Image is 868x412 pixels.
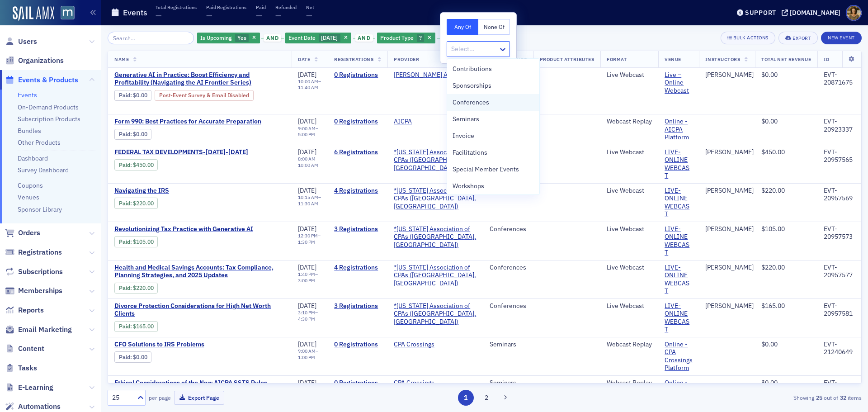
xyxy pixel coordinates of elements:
[18,344,44,354] span: Content
[18,286,62,296] span: Memberships
[394,341,451,349] span: CPA Crossings
[761,148,785,156] span: $450.00
[13,6,54,21] img: SailAMX
[5,325,72,335] a: Email Marketing
[394,302,477,326] span: *Maryland Association of CPAs (Timonium, MD)
[18,228,40,238] span: Orders
[114,236,158,247] div: Paid: 3 - $10500
[119,161,130,168] a: Paid
[453,131,474,141] span: Invoice
[5,267,63,277] a: Subscriptions
[761,56,811,62] span: Total Net Revenue
[453,114,479,124] span: Seminars
[745,9,776,17] div: Support
[705,302,754,310] div: [PERSON_NAME]
[261,34,284,42] button: and
[298,186,316,194] span: [DATE]
[114,341,266,349] a: CFO Solutions to IRS Problems
[380,34,414,41] span: Product Type
[298,156,321,168] div: –
[705,187,754,195] a: [PERSON_NAME]
[824,264,855,279] div: EVT-20957577
[761,302,785,310] span: $165.00
[156,10,162,21] span: —
[453,181,484,191] span: Workshops
[114,148,266,156] span: FEDERAL TAX DEVELOPMENTS-SEPTEMBER 2024-OCTOBER 2025
[298,194,318,200] time: 10:15 AM
[607,225,652,233] div: Live Webcast
[18,56,64,66] span: Organizations
[18,193,39,201] a: Venues
[607,187,652,195] div: Live Webcast
[133,92,147,99] span: $0.00
[334,56,373,62] span: Registrations
[394,302,477,326] a: *[US_STATE] Association of CPAs ([GEOGRAPHIC_DATA], [GEOGRAPHIC_DATA])
[394,187,477,211] span: *Maryland Association of CPAs (Timonium, MD)
[5,37,37,47] a: Users
[490,379,527,387] div: Seminars
[453,98,489,107] span: Conferences
[18,267,63,277] span: Subscriptions
[133,131,147,137] span: $0.00
[206,10,212,21] span: —
[114,118,266,126] span: Form 990: Best Practices for Accurate Preparation
[705,148,754,156] div: [PERSON_NAME]
[298,117,316,125] span: [DATE]
[394,341,434,349] a: CPA Crossings
[665,264,693,295] a: LIVE- ONLINE WEBCAST
[478,19,510,35] button: None Of
[607,379,652,387] div: Webcast Replay
[665,71,693,95] a: Live – Online Webcast
[824,302,855,318] div: EVT-20957581
[824,118,855,133] div: EVT-20923337
[453,64,492,74] span: Contributions
[114,379,267,387] span: Ethical Considerations of the New AICPA SSTS Rules
[119,200,130,207] a: Paid
[119,131,130,137] a: Paid
[298,379,316,387] span: [DATE]
[490,225,527,233] div: Conferences
[119,354,130,360] a: Paid
[394,148,477,172] a: *[US_STATE] Association of CPAs ([GEOGRAPHIC_DATA], [GEOGRAPHIC_DATA])
[114,187,266,195] span: Navigating the IRS
[793,36,811,41] div: Export
[18,91,37,99] a: Events
[665,187,693,218] a: LIVE- ONLINE WEBCAST
[298,125,316,132] time: 9:00 AM
[334,379,381,387] a: 0 Registrations
[114,159,158,170] div: Paid: 6 - $45000
[114,198,158,208] div: Paid: 4 - $22000
[394,379,434,387] a: CPA Crossings
[298,316,315,322] time: 4:30 PM
[256,10,262,21] span: —
[5,344,44,354] a: Content
[200,34,232,41] span: Is Upcoming
[114,302,285,318] span: Divorce Protection Considerations for High Net Worth Clients
[298,131,315,137] time: 5:00 PM
[790,9,840,17] div: [DOMAIN_NAME]
[5,247,62,257] a: Registrations
[824,71,855,87] div: EVT-20871675
[18,115,80,123] a: Subscription Products
[821,32,862,44] button: New Event
[761,263,785,271] span: $220.00
[821,33,862,41] a: New Event
[114,129,151,140] div: Paid: 0 - $0
[275,10,282,21] span: —
[298,162,318,168] time: 10:00 AM
[665,302,693,334] a: LIVE- ONLINE WEBCAST
[298,239,315,245] time: 1:30 PM
[394,379,451,387] span: CPA Crossings
[275,4,297,10] p: Refunded
[665,225,693,257] a: LIVE- ONLINE WEBCAST
[705,264,754,272] div: [PERSON_NAME]
[782,9,844,16] button: [DOMAIN_NAME]
[394,187,477,211] a: *[US_STATE] Association of CPAs ([GEOGRAPHIC_DATA], [GEOGRAPHIC_DATA])
[607,118,652,126] div: Webcast Replay
[112,393,132,403] div: 25
[761,379,778,387] span: $0.00
[18,305,44,315] span: Reports
[119,323,130,330] a: Paid
[133,354,147,360] span: $0.00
